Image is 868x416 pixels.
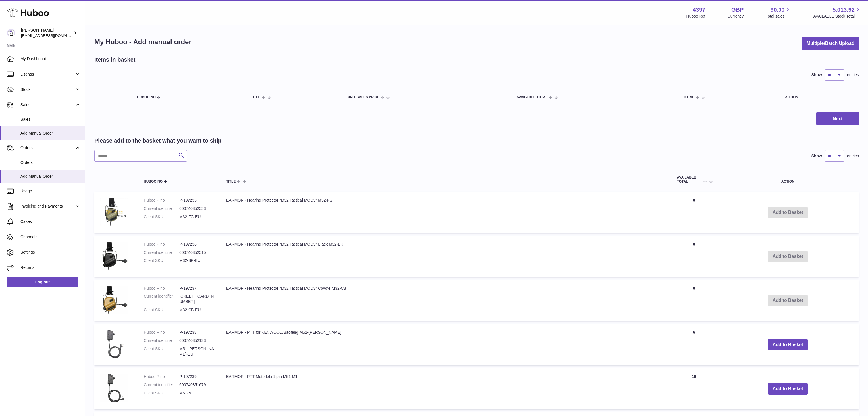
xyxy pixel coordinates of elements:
[94,56,136,64] h2: Items in basket
[144,330,179,335] dt: Huboo P no
[144,180,163,183] span: Huboo no
[179,346,215,357] dd: M51-[PERSON_NAME]-EU
[179,242,215,247] dd: P-197236
[348,95,379,99] span: Unit Sales Price
[179,250,215,255] dd: 600740352515
[21,33,84,38] span: [EMAIL_ADDRESS][DOMAIN_NAME]
[766,14,791,19] span: Total sales
[693,6,705,14] strong: 4397
[20,174,81,179] span: Add Manual Order
[144,346,179,357] dt: Client SKU
[144,382,179,388] dt: Current identifier
[813,14,861,19] span: AVAILABLE Stock Total
[671,368,717,409] td: 16
[766,6,791,19] a: 90.00 Total sales
[220,324,671,365] td: EARMOR - PTT for KENWOOD/Baofeng M51-[PERSON_NAME]
[847,72,859,78] span: entries
[20,188,81,194] span: Usage
[770,6,784,14] span: 90.00
[144,250,179,255] dt: Current identifier
[20,204,75,209] span: Invoicing and Payments
[517,95,548,99] span: AVAILABLE Total
[677,176,702,183] span: AVAILABLE Total
[20,265,81,270] span: Returns
[768,339,808,351] button: Add to Basket
[179,286,215,291] dd: P-197237
[20,87,75,92] span: Stock
[20,219,81,224] span: Cases
[179,382,215,388] dd: 600740351679
[144,286,179,291] dt: Huboo P no
[144,390,179,396] dt: Client SKU
[226,180,236,183] span: Title
[100,330,128,358] img: EARMOR - PTT for KENWOOD/Baofeng M51-KEN
[94,37,191,47] h1: My Huboo - Add manual order
[100,198,128,226] img: EARMOR - Hearing Protector "M32 Tactical MOD3" M32-FG
[671,236,717,277] td: 0
[768,383,808,395] button: Add to Basket
[731,6,744,14] strong: GBP
[811,72,822,78] label: Show
[847,153,859,159] span: entries
[144,294,179,304] dt: Current identifier
[811,153,822,159] label: Show
[20,160,81,165] span: Orders
[671,280,717,321] td: 0
[144,198,179,203] dt: Huboo P no
[20,250,81,255] span: Settings
[20,131,81,136] span: Add Manual Order
[100,242,128,270] img: EARMOR - Hearing Protector "M32 Tactical MOD3" Black M32-BK
[144,214,179,220] dt: Client SKU
[816,112,859,126] button: Next
[179,307,215,313] dd: M32-CB-EU
[802,37,859,50] button: Multiple/Batch Upload
[179,338,215,343] dd: 600740352133
[683,95,694,99] span: Total
[728,14,744,19] div: Currency
[179,390,215,396] dd: M51-M1
[179,330,215,335] dd: P-197238
[137,95,156,99] span: Huboo no
[20,145,75,150] span: Orders
[20,234,81,240] span: Channels
[144,206,179,211] dt: Current identifier
[785,95,853,99] div: Action
[832,6,855,14] span: 5,013.92
[144,258,179,263] dt: Client SKU
[179,214,215,220] dd: M32-FG-EU
[20,56,81,62] span: My Dashboard
[144,307,179,313] dt: Client SKU
[100,374,128,402] img: EARMOR - PTT Motorlola 1 pin M51-M1
[7,277,78,287] a: Log out
[220,368,671,409] td: EARMOR - PTT Motorlola 1 pin M51-M1
[179,294,215,304] dd: [CREDIT_CARD_NUMBER]
[144,374,179,379] dt: Huboo P no
[94,137,222,145] h2: Please add to the basket what you want to ship
[179,206,215,211] dd: 600740352553
[251,95,260,99] span: Title
[686,14,705,19] div: Huboo Ref
[179,258,215,263] dd: M32-BK-EU
[144,242,179,247] dt: Huboo P no
[717,170,859,189] th: Action
[179,198,215,203] dd: P-197235
[220,236,671,277] td: EARMOR - Hearing Protector "M32 Tactical MOD3" Black M32-BK
[220,192,671,233] td: EARMOR - Hearing Protector "M32 Tactical MOD3" M32-FG
[671,192,717,233] td: 0
[7,29,15,37] img: drumnnbass@gmail.com
[144,338,179,343] dt: Current identifier
[220,280,671,321] td: EARMOR - Hearing Protector "M32 Tactical MOD3" Coyote M32-CB
[20,102,75,108] span: Sales
[20,117,81,122] span: Sales
[100,286,128,314] img: EARMOR - Hearing Protector "M32 Tactical MOD3" Coyote M32-CB
[179,374,215,379] dd: P-197239
[671,324,717,365] td: 6
[21,28,72,38] div: [PERSON_NAME]
[813,6,861,19] a: 5,013.92 AVAILABLE Stock Total
[20,72,75,77] span: Listings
